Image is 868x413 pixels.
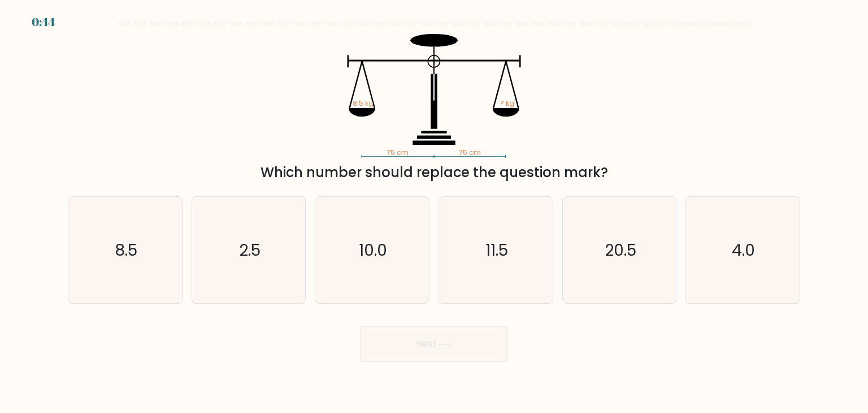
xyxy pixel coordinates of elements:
text: 4.0 [732,239,756,261]
text: 11.5 [485,239,508,261]
button: Next [361,326,507,362]
div: 0:44 [32,14,55,31]
text: 2.5 [239,239,261,261]
div: Which number should replace the question mark? [75,162,793,183]
tspan: 75 cm [459,148,481,157]
text: 10.0 [359,239,388,261]
text: 8.5 [115,239,137,261]
text: 20.5 [605,239,636,261]
tspan: 8.5 kg [353,98,374,108]
tspan: 75 cm [387,148,409,157]
tspan: ? kg [500,98,514,108]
